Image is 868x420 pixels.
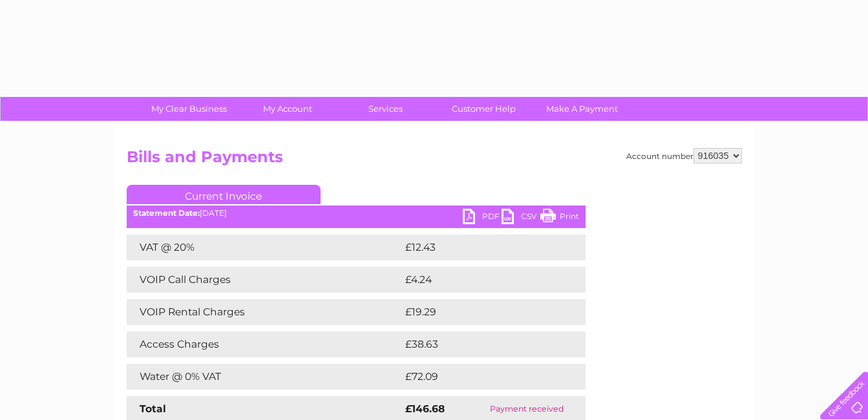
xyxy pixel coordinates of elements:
td: VOIP Rental Charges [127,299,402,325]
strong: £146.68 [405,403,445,415]
td: £38.63 [402,331,560,357]
a: CSV [502,209,540,227]
h2: Bills and Payments [127,148,742,173]
a: Services [332,97,439,121]
td: £4.24 [402,267,555,293]
div: Account number [626,148,742,163]
td: VOIP Call Charges [127,267,402,293]
b: Statement Date: [133,208,200,218]
strong: Total [140,403,166,415]
a: My Account [234,97,341,121]
td: £12.43 [402,235,558,260]
a: My Clear Business [136,97,242,121]
td: VAT @ 20% [127,235,402,260]
td: £19.29 [402,299,558,325]
td: Water @ 0% VAT [127,364,402,390]
a: Make A Payment [529,97,635,121]
td: Access Charges [127,331,402,357]
td: £72.09 [402,364,560,390]
a: PDF [463,209,502,227]
a: Print [540,209,579,227]
div: [DATE] [127,209,586,218]
a: Customer Help [430,97,537,121]
a: Current Invoice [127,185,321,204]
